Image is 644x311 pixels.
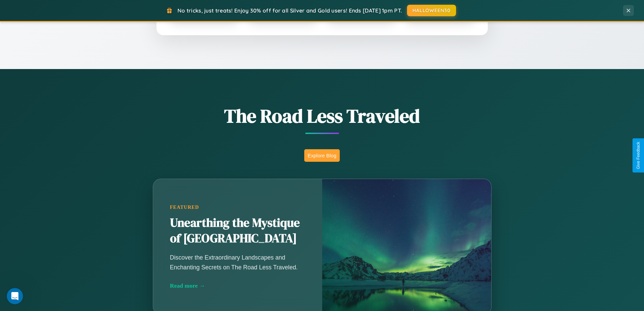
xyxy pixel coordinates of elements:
p: Discover the Extraordinary Landscapes and Enchanting Secrets on The Road Less Traveled. [170,253,305,272]
iframe: Intercom live chat [7,288,23,304]
div: Read more → [170,282,305,289]
span: No tricks, just treats! Enjoy 30% off for all Silver and Gold users! Ends [DATE] 1pm PT. [177,7,402,14]
div: Give Feedback [636,142,641,169]
div: Featured [170,204,305,210]
h1: The Road Less Traveled [119,103,525,129]
button: HALLOWEEN30 [407,5,456,16]
h2: Unearthing the Mystique of [GEOGRAPHIC_DATA] [170,215,305,246]
button: Explore Blog [304,149,340,162]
